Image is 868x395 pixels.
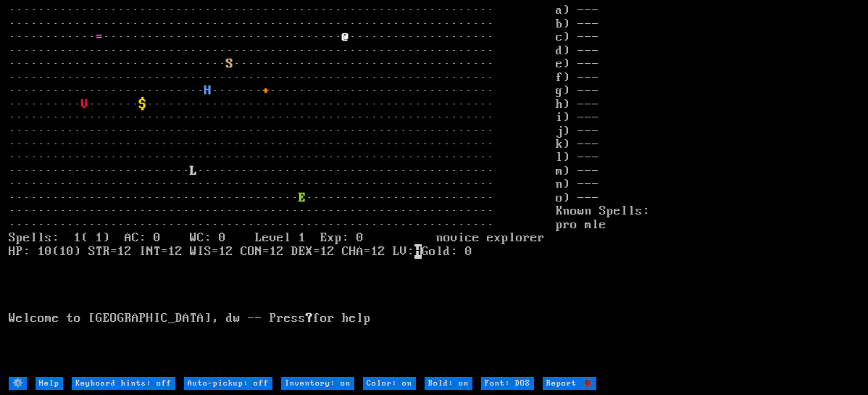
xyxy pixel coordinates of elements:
[184,377,272,390] input: Auto-pickup: off
[543,377,596,390] input: Report 🐞
[556,4,859,375] stats: a) --- b) --- c) --- d) --- e) --- f) --- g) --- h) --- i) --- j) --- k) --- l) --- m) --- n) ---...
[481,377,534,390] input: Font: DOS
[342,30,349,44] font: @
[363,377,416,390] input: Color: on
[139,97,146,112] font: $
[72,377,175,390] input: Keyboard hints: off
[96,30,103,44] font: =
[226,57,233,71] font: S
[306,311,313,325] b: ?
[9,4,556,375] larn: ··································································· ·····························...
[281,377,354,390] input: Inventory: on
[190,164,197,178] font: L
[299,191,306,205] font: E
[9,377,27,390] input: ⚙️
[81,97,88,112] font: V
[414,244,422,259] mark: H
[262,83,270,98] font: +
[425,377,472,390] input: Bold: on
[36,377,63,390] input: Help
[204,83,212,98] font: H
